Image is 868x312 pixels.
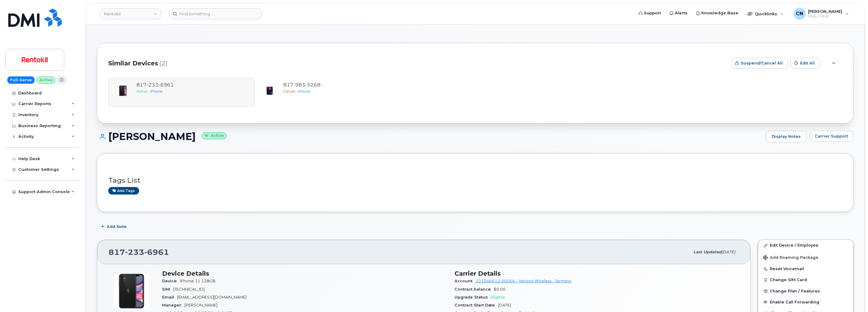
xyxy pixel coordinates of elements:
[293,82,305,88] span: 983
[800,60,815,66] span: Edit All
[97,131,763,142] h1: [PERSON_NAME]
[731,58,788,69] button: Suspend/Cancel All
[283,89,295,94] span: Cancel
[454,303,498,307] span: Contract Start Date
[259,82,398,103] a: 8179835268CanceliPhone
[298,89,310,94] span: iPhone
[454,287,494,292] span: Contract balance
[766,131,807,142] a: Display Notes
[108,177,842,184] h3: Tags List
[494,287,506,292] span: $0.00
[454,270,740,277] h3: Carrier Details
[113,273,150,310] img: iPhone_11.jpg
[162,279,180,283] span: Device
[759,240,853,251] a: Edit Device / Employee
[759,297,853,308] button: Enable Call Forwarding
[770,289,820,293] span: Change Plan / Features
[108,187,139,195] a: Add tags
[476,279,572,283] a: 221546612-00004 - Verizon Wireless - Terminix
[107,224,127,229] span: Add Note
[770,300,820,304] span: Enable Call Forwarding
[763,255,819,261] span: Add Roaming Package
[144,248,169,257] span: 6961
[815,133,848,139] span: Carrier Support
[283,82,321,88] span: 817
[759,274,853,285] button: Change SIM Card
[180,279,216,283] span: iPhone 11 128GB
[841,285,863,307] iframe: Messenger Launcher
[759,251,853,263] button: Add Roaming Package
[159,59,167,68] span: (2)
[741,60,783,66] span: Suspend/Cancel All
[162,303,184,307] span: Manager
[491,295,505,299] span: Eligible
[125,248,144,257] span: 233
[202,132,227,139] small: Active
[694,250,722,254] span: Last updated
[305,82,321,88] span: 5268
[162,287,173,292] span: SIM
[722,250,736,254] span: [DATE]
[184,303,217,307] span: [PERSON_NAME]
[498,303,511,307] span: [DATE]
[162,295,177,299] span: Email
[759,263,853,274] button: Reset Voicemail
[97,221,132,232] button: Add Note
[162,270,447,277] h3: Device Details
[108,59,158,68] span: Similar Devices
[759,286,853,297] button: Change Plan / Features
[264,85,276,97] img: image20231002-3703462-1ig824h.jpeg
[791,58,820,69] button: Edit All
[177,295,247,299] span: [EMAIL_ADDRESS][DOMAIN_NAME]
[454,279,476,283] span: Account
[454,295,491,299] span: Upgrade Status
[173,287,205,292] span: [TECHNICAL_ID]
[810,131,854,142] button: Carrier Support
[109,248,169,257] span: 817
